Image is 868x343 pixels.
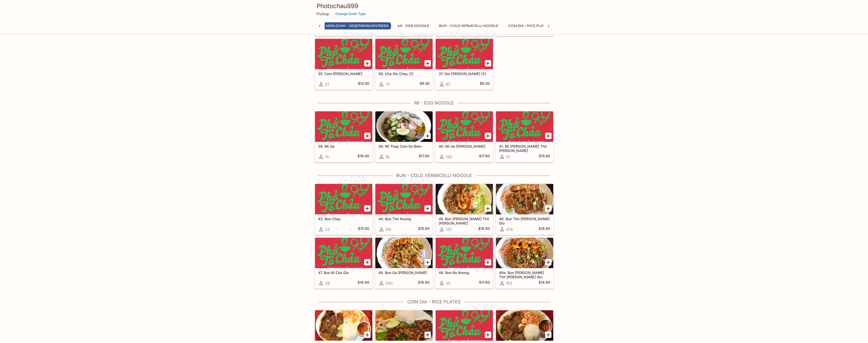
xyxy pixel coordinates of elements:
[435,39,493,90] a: 37. Goi [PERSON_NAME] (2)97$8.00
[496,111,553,162] a: 41. Mi [PERSON_NAME] Thit [PERSON_NAME]51$15.80
[436,184,493,214] div: 45. Bun Tom Thit Nuong
[436,310,493,341] div: 51. Com Bi Suon Nuong
[315,184,373,235] a: 43. Bun Chay23$15.80
[378,144,430,148] h5: 39. Mi Thap Cam Do Bien
[424,259,431,265] button: Add 48. Bun Ga Tom
[479,154,490,160] h5: $17.90
[325,281,330,286] span: 29
[315,111,373,162] a: 38. Mi Ga15$16.90
[439,217,490,225] h5: 45. Bun [PERSON_NAME] Thit [PERSON_NAME]
[315,184,372,214] div: 43. Bun Chay
[385,227,391,232] span: 119
[480,81,490,87] h5: $8.00
[315,238,372,268] div: 47. Bun Bi Cha Gio
[318,72,369,76] h5: 35. Com [PERSON_NAME]
[436,39,493,69] div: 37. Goi Cuon Chay (2)
[358,154,369,160] h5: $16.90
[485,259,491,265] button: Add 49. Bun Bo Nuong
[358,81,369,87] h5: $14.50
[505,22,552,29] button: Com Dia - Rice Plates
[496,310,553,341] div: 52. Com Tom Thit Nuong
[435,111,493,162] a: 40. Mi Ga [PERSON_NAME]130$17.90
[496,184,553,235] a: 46. Bun Thit [PERSON_NAME] Gio474$16.80
[385,155,389,159] span: 16
[378,217,430,221] h5: 44. Bun Thit Nuong
[418,226,430,232] h5: $15.80
[358,226,369,232] h5: $15.80
[385,82,390,87] span: 73
[439,270,490,275] h5: 49. Bun Bo Nuong
[375,310,433,341] div: 50a. Com Suon Bo Nuong, Tom & Trung Op La
[420,81,430,87] h5: $6.50
[315,39,373,90] a: 35. Com [PERSON_NAME]21$14.50
[375,237,433,289] a: 48. Bun Ga [PERSON_NAME]240$16.80
[545,259,551,265] button: Add 49a. Bun Tom Thit Nuong Cha Gio
[435,184,493,235] a: 45. Bun [PERSON_NAME] Thit [PERSON_NAME]122$16.80
[545,205,551,212] button: Add 46. Bun Thit Nuong Cha Gio
[325,155,329,159] span: 15
[485,332,491,338] button: Add 51. Com Bi Suon Nuong
[364,205,371,212] button: Add 43. Bun Chay
[506,155,510,159] span: 51
[315,39,372,69] div: 35. Com Xao Chay
[424,60,431,66] button: Add 36. Cha Gio Chay (2)
[436,111,493,142] div: 40. Mi Ga Hoanh Thanh
[375,184,433,214] div: 44. Bun Thit Nuong
[446,281,450,286] span: 25
[385,281,393,286] span: 240
[424,332,431,338] button: Add 50a. Com Suon Bo Nuong, Tom & Trung Op La
[446,227,452,232] span: 122
[315,310,372,341] div: 50. Com Suon Bo Nuong
[325,82,329,87] span: 21
[364,133,371,139] button: Add 38. Mi Ga
[325,227,330,232] span: 23
[358,280,369,286] h5: $16.80
[446,155,452,159] span: 130
[436,238,493,268] div: 49. Bun Bo Nuong
[333,10,368,18] button: Change Order Type
[315,237,373,289] a: 47. Bun Bi Cha Gio29$16.80
[496,238,553,268] div: 49a. Bun Tom Thit Nuong Cha Gio
[496,111,553,142] div: 41. Mi Tom Thit Nuong Kho
[323,22,391,29] button: Mon Chay - Vegetarian Entrees
[545,133,551,139] button: Add 41. Mi Tom Thit Nuong Kho
[317,11,329,16] p: Pickup
[375,39,433,69] div: 36. Cha Gio Chay (2)
[506,281,512,286] span: 153
[496,184,553,214] div: 46. Bun Thit Nuong Cha Gio
[315,100,554,106] h4: Mi - Egg Noodle
[539,154,550,160] h5: $15.80
[506,227,513,232] span: 474
[545,332,551,338] button: Add 52. Com Tom Thit Nuong
[318,144,369,148] h5: 38. Mi Ga
[378,72,430,76] h5: 36. Cha Gio Chay (2)
[435,237,493,289] a: 49. Bun Bo Nuong25$17.80
[364,60,371,66] button: Add 35. Com Xao Chay
[317,2,552,10] h3: Photochau999
[446,82,450,87] span: 97
[436,22,501,29] button: Bun - Cold Vermicelli Noodle
[439,144,490,148] h5: 40. Mi Ga [PERSON_NAME]
[375,238,433,268] div: 48. Bun Ga Tom
[375,184,433,235] a: 44. Bun Thit Nuong119$15.80
[439,72,490,76] h5: 37. Goi [PERSON_NAME] (2)
[499,270,550,279] h5: 49a. Bun [PERSON_NAME] Thit [PERSON_NAME] Gio
[418,280,430,286] h5: $16.80
[315,111,372,142] div: 38. Mi Ga
[375,39,433,90] a: 36. Cha Gio Chay (2)73$6.50
[375,111,433,162] a: 39. Mi Thap Cam Do Bien16$17.90
[364,332,371,338] button: Add 50. Com Suon Bo Nuong
[485,60,491,66] button: Add 37. Goi Cuon Chay (2)
[318,217,369,221] h5: 43. Bun Chay
[364,259,371,265] button: Add 47. Bun Bi Cha Gio
[315,299,554,305] h4: Com Dia - Rice Plates
[424,133,431,139] button: Add 39. Mi Thap Cam Do Bien
[496,237,553,289] a: 49a. Bun [PERSON_NAME] Thit [PERSON_NAME] Gio153$18.80
[419,154,430,160] h5: $17.90
[539,226,550,232] h5: $16.80
[478,226,490,232] h5: $16.80
[499,217,550,225] h5: 46. Bun Thit [PERSON_NAME] Gio
[539,280,550,286] h5: $18.80
[318,270,369,275] h5: 47. Bun Bi Cha Gio
[315,173,554,178] h4: Bun - Cold Vermicelli Noodle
